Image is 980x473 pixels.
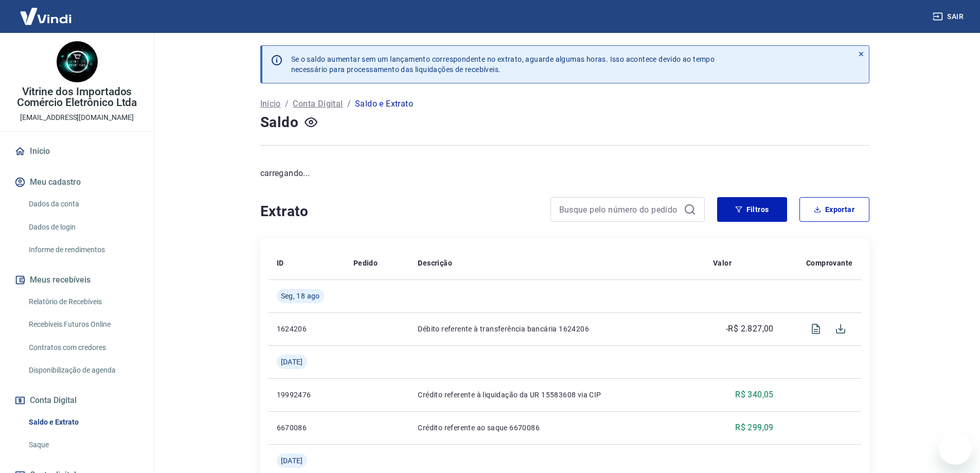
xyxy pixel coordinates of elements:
[277,390,337,400] p: 19992476
[8,86,146,108] p: Vitrine dos Importados Comércio Eletrônico Ltda
[25,360,141,381] a: Disponibilização de agenda
[12,389,141,412] button: Conta Digital
[799,197,869,222] button: Exportar
[804,317,828,341] span: Visualizar
[418,390,697,400] p: Crédito referente à liquidação da UR 15583608 via CIP
[355,98,413,110] p: Saldo e Extrato
[281,357,303,367] span: [DATE]
[559,202,680,217] input: Busque pelo número do pedido
[726,323,774,335] p: -R$ 2.827,00
[20,112,134,123] p: [EMAIL_ADDRESS][DOMAIN_NAME]
[281,291,320,301] span: Seg, 18 ago
[260,201,538,222] h4: Extrato
[735,422,774,434] p: R$ 299,09
[25,217,141,238] a: Dados de login
[281,456,303,466] span: [DATE]
[418,324,697,334] p: Débito referente à transferência bancária 1624206
[285,98,289,110] p: /
[260,112,299,133] h4: Saldo
[25,314,141,335] a: Recebíveis Futuros Online
[713,258,732,268] p: Valor
[828,317,853,341] span: Download
[25,434,141,456] a: Saque
[12,140,141,163] a: Início
[291,54,715,75] p: Se o saldo aumentar sem um lançamento correspondente no extrato, aguarde algumas horas. Isso acon...
[12,269,141,291] button: Meus recebíveis
[277,258,284,268] p: ID
[418,423,697,433] p: Crédito referente ao saque 6670086
[12,171,141,194] button: Meu cadastro
[260,167,869,180] p: carregando...
[277,324,337,334] p: 1624206
[57,41,98,82] img: ad9a3f2f-d295-4c9a-a0b0-a16b2001bc7d.jpeg
[25,412,141,433] a: Saldo e Extrato
[293,98,343,110] a: Conta Digital
[735,389,774,401] p: R$ 340,05
[939,432,972,465] iframe: Botão para abrir a janela de mensagens
[277,423,337,433] p: 6670086
[25,194,141,215] a: Dados da conta
[25,337,141,358] a: Contratos com credores
[806,258,852,268] p: Comprovante
[25,239,141,260] a: Informe de rendimentos
[260,98,281,110] a: Início
[25,291,141,312] a: Relatório de Recebíveis
[717,197,787,222] button: Filtros
[931,7,968,26] button: Sair
[12,1,79,32] img: Vindi
[347,98,351,110] p: /
[353,258,378,268] p: Pedido
[418,258,452,268] p: Descrição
